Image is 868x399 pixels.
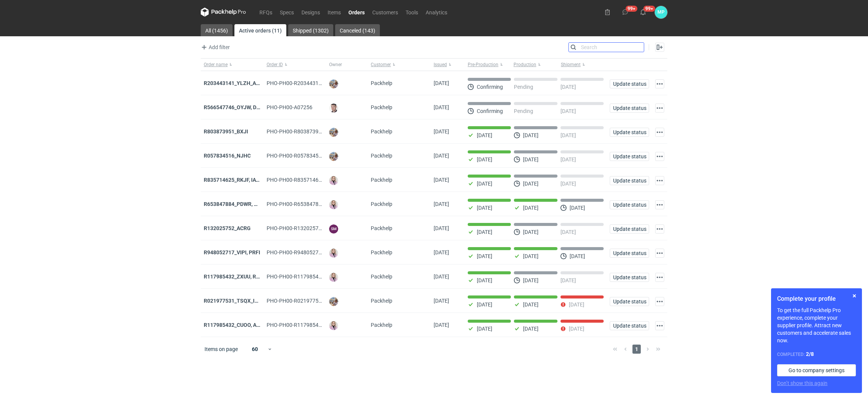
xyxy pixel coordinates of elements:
[655,104,664,113] button: Actions
[434,322,449,328] span: 30/06/2025
[371,225,392,231] span: Packhelp
[777,306,856,344] p: To get the full Packhelp Pro experience, complete your supplier profile. Attract new customers an...
[610,128,649,137] button: Update status
[371,322,392,328] span: Packhelp
[204,201,282,207] a: R653847884_PDWR, OHJS, IVNK
[613,251,646,256] span: Update status
[267,225,341,231] span: PHO-PH00-R132025752_ACRG
[267,62,283,68] span: Order ID
[199,43,230,52] button: Add filter
[523,132,539,138] p: [DATE]
[477,253,492,259] p: [DATE]
[329,152,338,161] img: Michał Palasek
[434,62,447,68] span: Issued
[613,226,646,232] span: Update status
[477,302,492,308] p: [DATE]
[329,273,338,282] img: Klaudia Wiśniewska
[267,298,355,304] span: PHO-PH00-R021977531_TSQX_IDUW
[477,229,492,235] p: [DATE]
[477,108,503,114] p: Confirming
[477,277,492,283] p: [DATE]
[204,62,228,68] span: Order name
[368,59,431,71] button: Customer
[204,80,268,86] a: R203443141_YLZH_AHYW
[560,229,576,235] p: [DATE]
[777,350,856,358] div: Completed:
[276,8,298,17] a: Specs
[610,249,649,258] button: Update status
[329,321,338,330] img: Klaudia Wiśniewska
[523,277,539,283] p: [DATE]
[434,225,449,231] span: 11/09/2025
[655,176,664,185] button: Actions
[655,6,667,19] div: Martyna Paroń
[368,8,402,17] a: Customers
[559,59,607,71] button: Shipment
[560,84,576,90] p: [DATE]
[201,24,233,36] a: All (1456)
[655,200,664,209] button: Actions
[655,224,664,234] button: Actions
[655,249,664,258] button: Actions
[371,177,392,183] span: Packhelp
[434,104,449,110] span: 19/09/2025
[619,6,631,18] button: 99+
[267,153,341,159] span: PHO-PH00-R057834516_NJHC
[431,59,465,71] button: Issued
[570,253,585,259] p: [DATE]
[569,302,584,308] p: [DATE]
[335,24,380,36] a: Canceled (143)
[205,345,238,353] span: Items on page
[422,8,451,17] a: Analytics
[434,274,449,280] span: 05/09/2025
[201,59,264,71] button: Order name
[264,59,326,71] button: Order ID
[632,345,641,354] span: 1
[288,24,333,36] a: Shipped (1302)
[371,153,392,159] span: Packhelp
[468,62,498,68] span: Pre-Production
[329,249,338,258] img: Klaudia Wiśniewska
[613,202,646,207] span: Update status
[610,176,649,185] button: Update status
[267,128,338,135] span: PHO-PH00-R803873951_BXJI
[267,201,400,207] span: PHO-PH00-R653847884_PDWR,-OHJS,-IVNK
[560,108,576,114] p: [DATE]
[806,351,814,357] strong: 2 / 8
[204,322,283,328] strong: R117985432_CUOO, AZGB, OQAV
[477,181,492,187] p: [DATE]
[234,24,286,36] a: Active orders (11)
[523,302,539,308] p: [DATE]
[434,80,449,86] span: 23/09/2025
[371,274,392,280] span: Packhelp
[371,201,392,207] span: Packhelp
[655,6,667,19] button: MP
[434,177,449,183] span: 15/09/2025
[329,176,338,185] img: Klaudia Wiśniewska
[655,321,664,330] button: Actions
[777,379,827,387] button: Don’t show this again
[204,104,384,110] a: R566547746_OYJW, DJBN, [PERSON_NAME], [PERSON_NAME], OYBW, UUIL
[655,152,664,161] button: Actions
[298,8,324,17] a: Designs
[523,205,539,211] p: [DATE]
[477,132,492,138] p: [DATE]
[655,128,664,137] button: Actions
[610,321,649,330] button: Update status
[204,104,384,110] strong: R566547746_OYJW, DJBN, GRPP, KNRI, OYBW, UUIL
[613,154,646,159] span: Update status
[371,298,392,304] span: Packhelp
[267,274,373,280] span: PHO-PH00-R117985432_ZXUU,-RNMV,-VLQR
[204,274,283,280] strong: R117985432_ZXUU, RNMV, VLQR
[204,225,251,231] strong: R132025752_ACRG
[613,130,646,135] span: Update status
[777,294,856,303] h1: Complete your profile
[850,291,859,300] button: Skip for now
[523,156,539,162] p: [DATE]
[569,43,644,52] input: Search
[204,249,260,255] strong: R948052717_VIPI, PRFI
[434,201,449,207] span: 11/09/2025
